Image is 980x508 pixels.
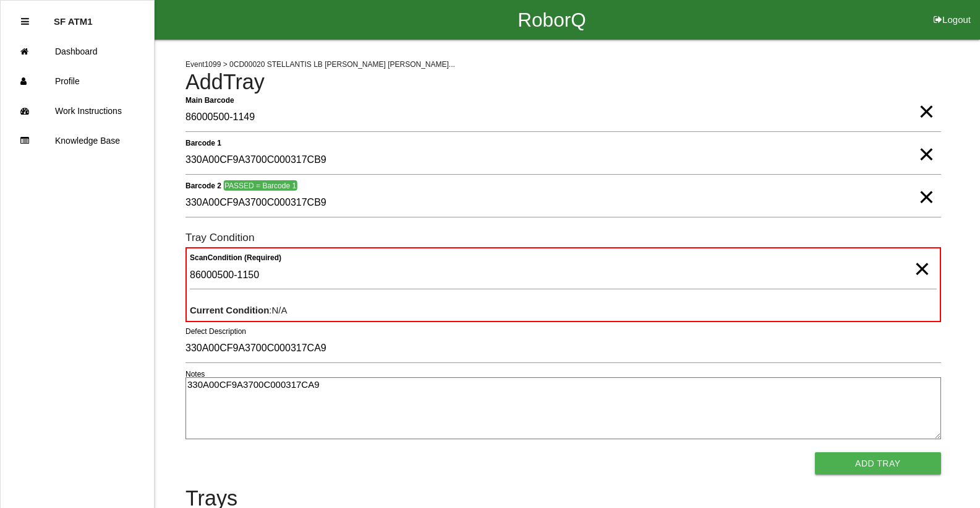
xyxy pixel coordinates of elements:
a: Knowledge Base [1,126,154,155]
span: : N/A [190,305,288,315]
b: Barcode 1 [185,138,221,147]
b: Scan Condition (Required) [190,253,281,262]
button: Add Tray [815,452,941,475]
span: Clear Input [914,244,930,269]
label: Defect Description [185,326,246,337]
input: Required [185,103,941,132]
span: Clear Input [918,172,934,197]
span: PASSED = Barcode 1 [223,180,297,191]
b: Barcode 2 [185,181,221,190]
h4: Add Tray [185,71,941,94]
a: Dashboard [1,37,154,66]
a: Profile [1,66,154,96]
span: Event 1099 > 0CD00020 STELLANTIS LB [PERSON_NAME] [PERSON_NAME]... [185,60,455,69]
label: Notes [185,369,205,380]
a: Work Instructions [1,96,154,126]
p: SF ATM1 [54,7,93,27]
b: Current Condition [190,305,269,315]
div: Close [21,7,29,37]
span: Clear Input [918,87,934,112]
b: Main Barcode [185,95,234,104]
span: Clear Input [918,129,934,154]
h6: Tray Condition [185,232,941,243]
